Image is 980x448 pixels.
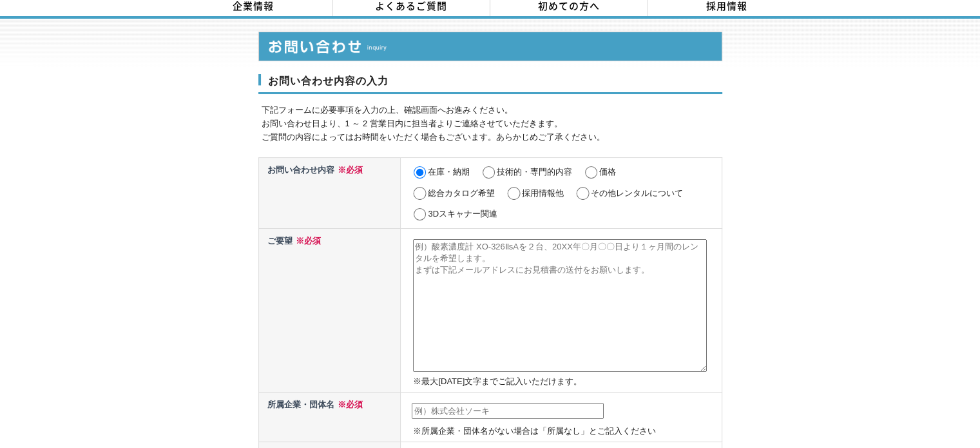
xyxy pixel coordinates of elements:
[334,165,363,175] span: ※必須
[258,74,722,95] h3: お問い合わせ内容の入力
[428,167,470,177] label: 在庫・納期
[258,393,401,442] th: 所属企業・団体名
[591,188,683,198] label: その他レンタルについて
[258,32,722,61] img: お問い合わせ
[262,104,722,144] p: 下記フォームに必要事項を入力の上、確認画面へお進みください。 お問い合わせ日より、1 ～ 2 営業日内に担当者よりご連絡させていただきます。 ご質問の内容によってはお時間をいただく場合もございま...
[428,209,497,219] label: 3Dスキャナー関連
[497,167,572,177] label: 技術的・専門的内容
[413,375,718,389] p: ※最大[DATE]文字までご記入いただけます。
[428,188,495,198] label: 総合カタログ希望
[258,157,401,228] th: お問い合わせ内容
[334,400,363,409] span: ※必須
[412,403,604,420] input: 例）株式会社ソーキ
[522,188,564,198] label: 採用情報他
[413,425,718,438] p: ※所属企業・団体名がない場合は「所属なし」とご記入ください
[258,228,401,392] th: ご要望
[293,236,321,246] span: ※必須
[599,167,616,177] label: 価格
